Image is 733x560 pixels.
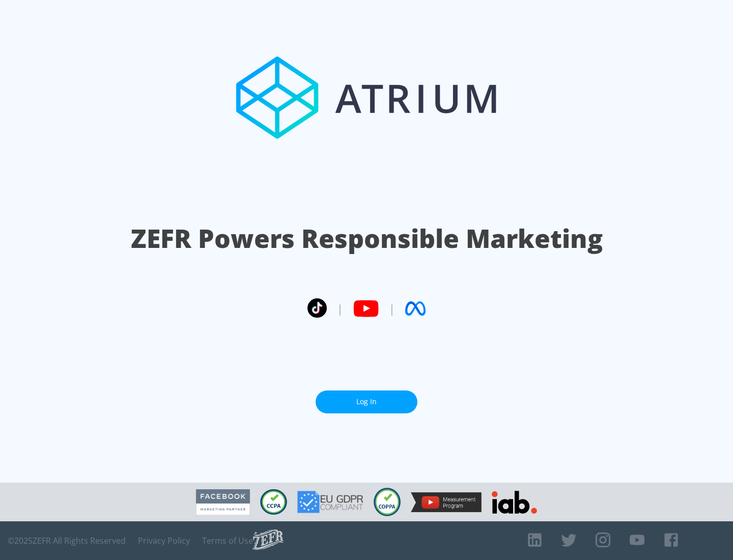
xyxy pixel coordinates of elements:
img: CCPA Compliant [260,489,287,515]
a: Terms of Use [202,536,253,546]
span: | [389,301,395,316]
a: Log In [316,390,417,413]
img: Facebook Marketing Partner [196,489,250,515]
img: GDPR Compliant [297,491,363,513]
img: IAB [492,491,537,514]
span: | [337,301,343,316]
img: YouTube Measurement Program [411,492,482,512]
a: Privacy Policy [138,536,190,546]
img: COPPA Compliant [374,488,401,516]
h1: ZEFR Powers Responsible Marketing [131,221,603,256]
span: © 2025 ZEFR All Rights Reserved [8,536,126,546]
